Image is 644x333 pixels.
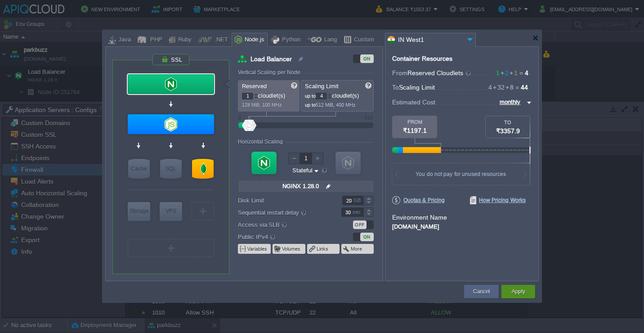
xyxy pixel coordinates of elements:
[238,69,303,76] div: Vertical Scaling per Node
[305,93,316,99] span: up to
[160,202,182,221] div: Elastic VPS
[392,84,399,91] span: To
[128,114,214,134] div: Application Servers
[160,202,182,220] div: VPS
[282,245,301,252] button: Volumes
[496,127,520,135] span: ₹3357.9
[392,222,532,230] div: [DOMAIN_NAME]
[247,245,268,252] button: Variables
[305,90,371,99] p: cloudlet(s)
[492,84,497,91] span: +
[505,84,510,91] span: +
[505,84,514,91] span: 8
[175,33,192,47] div: Ruby
[305,83,339,90] span: Scaling Limit
[492,84,505,91] span: 32
[128,202,150,221] div: Storage Containers
[128,239,214,257] div: Create New Layer
[351,245,363,252] button: More
[403,127,427,134] span: ₹1197.1
[316,102,356,108] span: 512 MiB, 400 MHz
[238,139,285,145] div: Horizontal Scaling
[238,220,329,229] label: Access via SLB
[399,84,435,91] span: Scaling Limit
[488,84,492,91] span: 4
[128,159,150,179] div: Cache
[392,69,407,76] span: From
[521,84,528,91] span: 44
[242,33,264,47] div: Node.js
[365,115,373,120] div: 512
[500,69,509,76] span: 2
[128,202,150,220] div: Storage
[242,90,296,99] p: cloudlet(s)
[238,207,329,217] label: Sequential restart delay
[473,287,490,296] button: Cancel
[160,159,182,179] div: SQL
[509,69,514,76] span: +
[116,33,131,47] div: Java
[128,74,214,94] div: Load Balancer
[212,33,228,47] div: .NET
[514,84,521,91] span: =
[238,196,329,205] label: Disk Limit
[353,220,367,229] div: OFF
[392,119,437,125] div: FROM
[509,69,518,76] span: 1
[353,208,362,216] div: sec
[192,202,214,220] div: Create New Layer
[392,55,452,62] div: Container Resources
[392,196,445,204] span: Quotas & Pricing
[392,97,435,107] span: Estimated Cost
[500,69,505,76] span: +
[242,83,267,90] span: Reserved
[353,196,362,205] div: GB
[392,214,447,221] label: Environment Name
[317,245,329,252] button: Links
[486,120,530,125] div: TO
[351,33,374,47] div: Custom
[279,33,300,47] div: Python
[525,69,528,76] span: 4
[160,159,182,179] div: SQL Databases
[242,102,282,108] span: 128 MiB, 100 MHz
[470,196,526,204] span: How Pricing Works
[360,54,374,63] div: ON
[238,232,329,242] label: Public IPv4
[148,33,162,47] div: PHP
[305,102,316,108] span: up to
[322,33,337,47] div: Lang
[518,69,525,76] span: =
[238,115,241,120] div: 0
[192,159,214,179] div: NoSQL Databases
[407,69,472,76] span: Reserved Cloudlets
[496,69,500,76] span: 1
[360,233,374,241] div: ON
[511,287,525,296] button: Apply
